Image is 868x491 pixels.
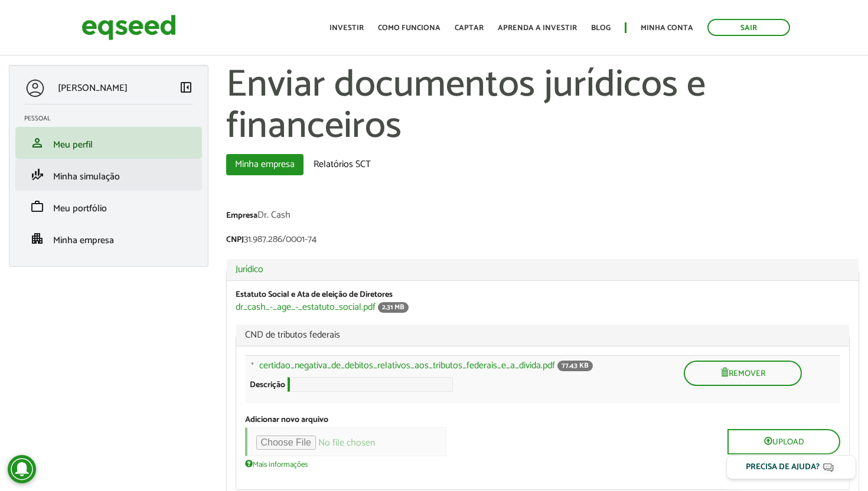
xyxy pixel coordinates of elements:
[727,429,840,454] button: Upload
[30,231,44,245] span: apartment
[226,154,304,175] a: Minha empresa
[259,361,555,371] a: certidao_negativa_de_debitos_relativos_aos_tributos_federais_e_a_divida.pdf
[58,83,128,94] p: [PERSON_NAME]
[24,115,202,122] h2: Pessoal
[245,330,841,340] span: CND de tributos federais
[53,169,120,185] span: Minha simulação
[240,361,259,377] a: Arraste para reordenar
[226,212,257,220] label: Empresa
[53,233,114,248] span: Minha empresa
[30,168,44,182] span: finance_mode
[684,361,802,386] button: Remover
[53,137,93,153] span: Meu perfil
[250,381,285,389] label: Descrição
[707,19,790,36] a: Sair
[329,24,364,32] a: Investir
[15,127,202,159] li: Meu perfil
[226,235,860,247] div: 31.987.286/0001-74
[179,80,193,94] span: left_panel_close
[557,361,593,371] span: 77.43 KB
[378,24,440,32] a: Como funciona
[53,201,107,217] span: Meu portfólio
[24,168,193,182] a: finance_modeMinha simulação
[236,265,850,274] a: Jurídico
[30,199,44,214] span: work
[498,24,577,32] a: Aprenda a investir
[245,416,328,424] label: Adicionar novo arquivo
[15,191,202,222] li: Meu portfólio
[226,211,860,223] div: Dr. Cash
[24,231,193,245] a: apartmentMinha empresa
[24,199,193,214] a: workMeu portfólio
[30,136,44,150] span: person
[236,303,376,312] a: dr_cash_-_age_-_estatuto_social.pdf
[591,24,611,32] a: Blog
[245,459,308,469] a: Mais informações
[378,302,409,313] span: 2.31 MB
[24,136,193,150] a: personMeu perfil
[305,154,380,175] a: Relatórios SCT
[81,12,176,43] img: EqSeed
[226,65,860,148] h1: Enviar documentos jurídicos e financeiros
[226,236,244,244] label: CNPJ
[641,24,693,32] a: Minha conta
[179,80,193,97] a: Colapsar menu
[236,291,393,299] label: Estatuto Social e Ata de eleição de Diretores
[15,159,202,191] li: Minha simulação
[15,222,202,254] li: Minha empresa
[455,24,484,32] a: Captar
